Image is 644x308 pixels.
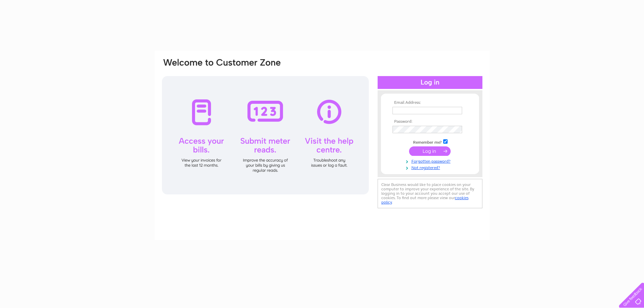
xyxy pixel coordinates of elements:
a: Not registered? [392,164,469,170]
th: Email Address: [391,100,469,105]
td: Remember me? [391,138,469,145]
a: cookies policy [381,195,469,205]
div: Clear Business would like to place cookies on your computer to improve your experience of the sit... [378,179,482,208]
a: Forgotten password? [392,158,469,164]
input: Submit [409,146,451,156]
th: Password: [391,119,469,124]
